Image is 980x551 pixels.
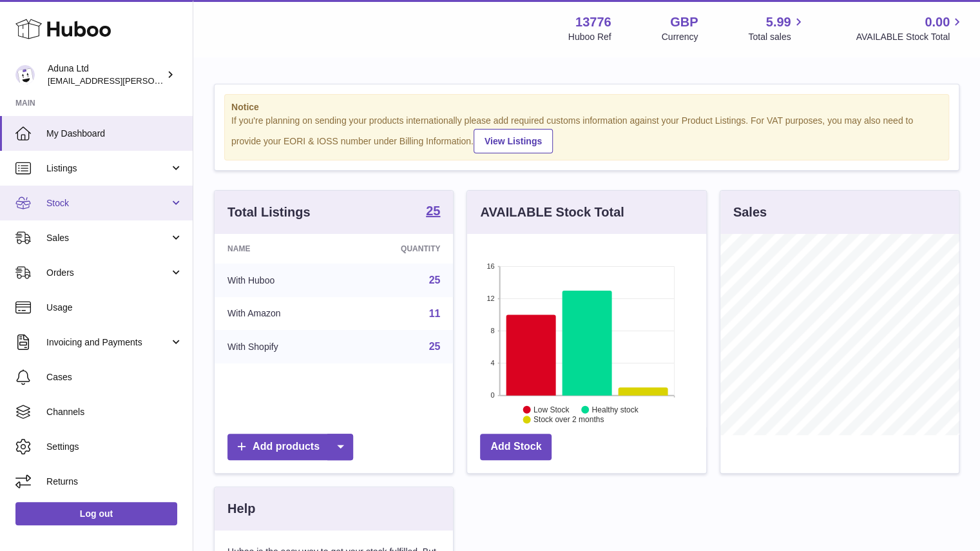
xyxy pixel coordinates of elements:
span: Settings [46,441,183,453]
strong: 25 [426,204,440,217]
a: Add Stock [480,434,552,460]
th: Quantity [345,234,454,264]
a: Log out [15,502,177,525]
h3: Help [227,500,255,517]
a: 5.99 Total sales [748,14,805,43]
span: Stock [46,197,169,209]
a: View Listings [474,129,553,153]
a: 25 [429,275,441,285]
a: 25 [429,341,441,352]
span: Usage [46,302,183,314]
td: With Huboo [215,264,345,297]
h3: Total Listings [227,204,311,221]
text: Healthy stock [592,405,639,414]
text: 0 [491,391,495,399]
h3: AVAILABLE Stock Total [480,204,624,221]
td: With Shopify [215,330,345,363]
text: Low Stock [533,405,570,414]
text: 16 [487,262,495,270]
text: 4 [491,359,495,367]
strong: Notice [231,101,942,113]
div: Huboo Ref [568,31,611,43]
span: Orders [46,267,169,279]
span: Returns [46,476,183,488]
text: Stock over 2 months [533,415,604,424]
div: Currency [662,31,698,43]
td: With Amazon [215,297,345,331]
span: 0.00 [925,14,950,31]
h3: Sales [733,204,767,221]
div: Aduna Ltd [48,63,164,87]
th: Name [215,234,345,264]
img: deborahe.kamara@aduna.com [15,65,35,84]
span: [EMAIL_ADDRESS][PERSON_NAME][PERSON_NAME][DOMAIN_NAME] [48,75,327,86]
span: Invoicing and Payments [46,336,169,349]
span: AVAILABLE Stock Total [856,31,965,43]
div: If you're planning on sending your products internationally please add required customs informati... [231,115,942,153]
strong: 13776 [575,14,611,31]
a: 25 [426,204,440,220]
a: Add products [227,434,353,460]
span: Channels [46,406,183,418]
span: My Dashboard [46,128,183,140]
text: 12 [487,295,495,302]
a: 11 [429,308,441,319]
strong: GBP [670,14,698,31]
span: Cases [46,371,183,383]
span: Total sales [748,31,805,43]
a: 0.00 AVAILABLE Stock Total [856,14,965,43]
text: 8 [491,327,495,334]
span: 5.99 [766,14,791,31]
span: Sales [46,232,169,244]
span: Listings [46,162,169,175]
